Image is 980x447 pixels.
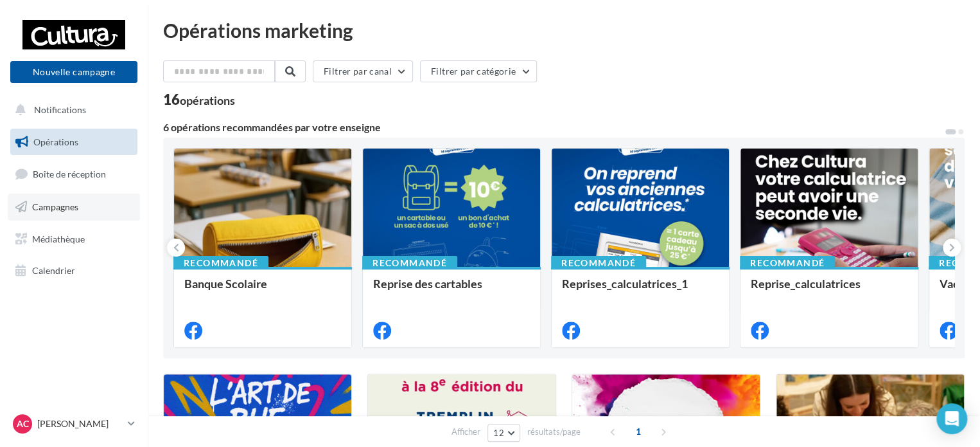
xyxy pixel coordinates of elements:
[8,160,140,188] a: Boîte de réception
[487,424,520,442] button: 12
[173,256,268,270] div: Recommandé
[493,428,504,438] span: 12
[10,412,137,436] a: AC [PERSON_NAME]
[562,277,719,303] div: Reprises_calculatrices_1
[313,60,413,82] button: Filtrer par canal
[373,277,530,303] div: Reprise des cartables
[184,277,341,303] div: Banque Scolaire
[32,265,75,276] span: Calendrier
[740,256,835,270] div: Recommandé
[362,256,457,270] div: Recommandé
[34,104,86,115] span: Notifications
[10,61,137,83] button: Nouvelle campagne
[420,60,537,82] button: Filtrer par catégorie
[628,421,649,442] span: 1
[163,93,235,107] div: 16
[32,201,78,212] span: Campagnes
[8,194,140,221] a: Campagnes
[32,233,85,244] span: Médiathèque
[33,169,106,179] span: Boîte de réception
[163,21,965,40] div: Opérations marketing
[37,417,123,430] p: [PERSON_NAME]
[551,256,646,270] div: Recommandé
[751,277,907,303] div: Reprise_calculatrices
[8,96,135,123] button: Notifications
[8,129,140,156] a: Opérations
[17,417,29,430] span: AC
[8,257,140,284] a: Calendrier
[163,122,944,132] div: 6 opérations recommandées par votre enseigne
[527,426,581,438] span: résultats/page
[33,136,78,147] span: Opérations
[451,426,480,438] span: Afficher
[8,226,140,253] a: Médiathèque
[936,403,967,434] div: Open Intercom Messenger
[180,95,235,106] div: opérations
